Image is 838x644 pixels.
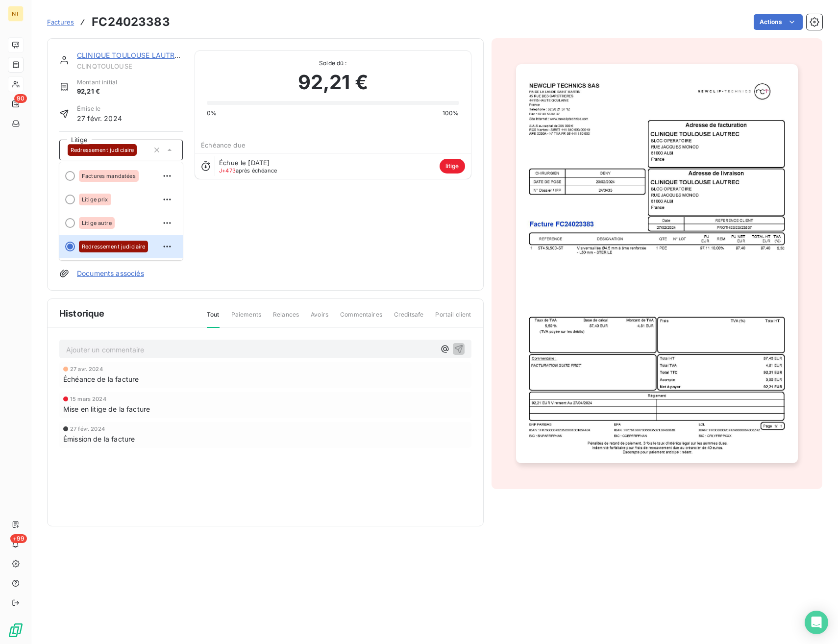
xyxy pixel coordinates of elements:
[82,244,145,249] span: Redressement judiciaire
[77,104,122,113] span: Émise le
[77,51,184,59] a: CLINIQUE TOULOUSE LAUTREC
[14,94,27,103] span: 90
[273,310,299,327] span: Relances
[77,78,117,87] span: Montant initial
[47,18,74,26] span: Factures
[77,87,117,97] span: 92,21 €
[231,310,261,327] span: Paiements
[207,109,217,118] span: 0%
[207,310,220,328] span: Tout
[70,396,106,402] span: 15 mars 2024
[201,141,246,149] span: Échéance due
[82,197,108,202] span: Litige prix
[394,310,424,327] span: Creditsafe
[8,622,24,638] img: Logo LeanPay
[63,434,135,444] span: Émission de la facture
[805,611,828,634] div: Open Intercom Messenger
[440,159,465,173] span: litige
[70,366,103,372] span: 27 avr. 2024
[516,64,798,463] img: invoice_thumbnail
[207,59,459,68] span: Solde dû :
[77,113,122,124] span: 27 févr. 2024
[71,147,134,153] span: Redressement judiciaire
[435,310,471,327] span: Portail client
[82,220,112,226] span: Litige autre
[59,307,105,320] span: Historique
[340,310,382,327] span: Commentaires
[219,167,236,174] span: J+473
[92,13,170,31] h3: FC24023383
[77,62,183,70] span: CLINQTOULOUSE
[47,17,74,27] a: Factures
[754,14,803,30] button: Actions
[219,168,277,173] span: après échéance
[63,374,139,384] span: Échéance de la facture
[298,68,368,97] span: 92,21 €
[311,310,328,327] span: Avoirs
[70,426,105,432] span: 27 févr. 2024
[443,109,459,118] span: 100%
[8,96,23,112] a: 90
[63,404,150,414] span: Mise en litige de la facture
[219,159,270,167] span: Échue le [DATE]
[77,269,144,278] a: Documents associés
[8,6,24,22] div: NT
[82,173,136,179] span: Factures mandatées
[10,534,27,543] span: +99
